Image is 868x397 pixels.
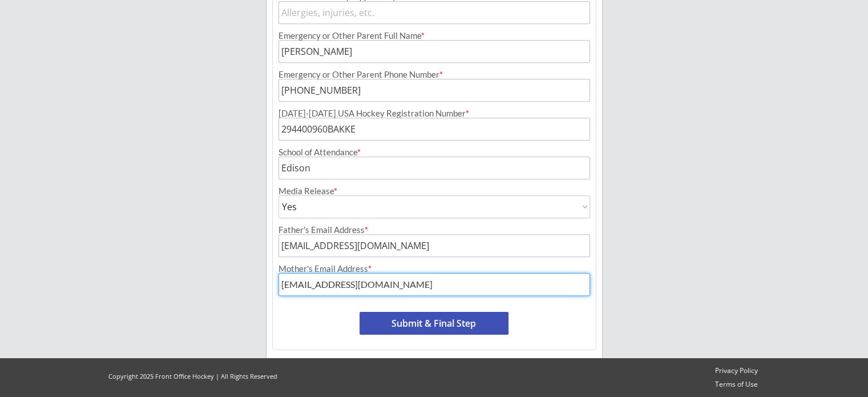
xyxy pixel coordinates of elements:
[710,380,763,390] a: Terms of Use
[278,109,590,118] div: [DATE]-[DATE] USA Hockey Registration Number
[278,187,590,195] div: Media Release
[278,31,590,40] div: Emergency or Other Parent Full Name
[278,226,590,234] div: Father's Email Address
[278,148,590,157] div: School of Attendance
[360,312,508,335] button: Submit & Final Step
[278,1,590,24] input: Allergies, injuries, etc.
[710,366,763,376] a: Privacy Policy
[98,372,288,380] div: Copyright 2025 Front Office Hockey | All Rights Reserved
[278,264,590,273] div: Mother's Email Address
[278,70,590,79] div: Emergency or Other Parent Phone Number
